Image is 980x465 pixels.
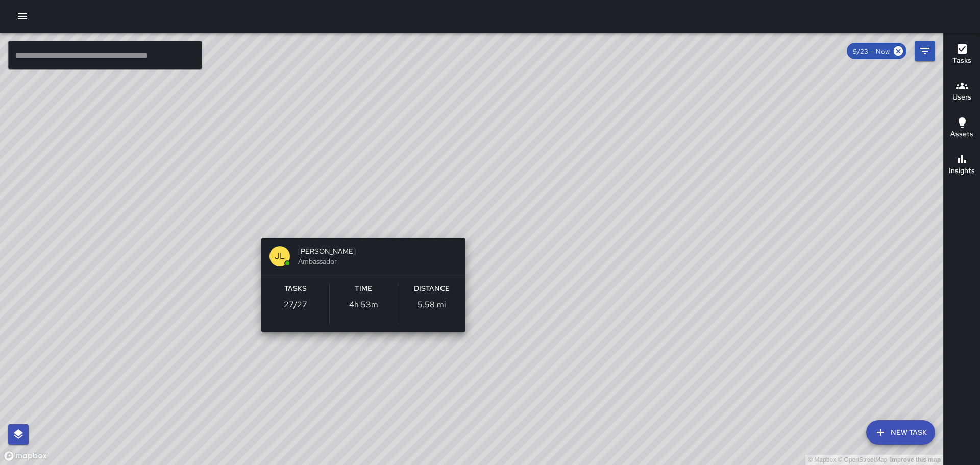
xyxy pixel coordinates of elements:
[952,92,971,103] h6: Users
[414,283,450,295] h6: Distance
[298,246,457,256] span: [PERSON_NAME]
[944,74,980,110] button: Users
[847,47,896,56] span: 9/23 — Now
[418,299,446,311] p: 5.58 mi
[915,41,935,61] button: Filters
[349,299,378,311] p: 4h 53m
[261,238,465,332] button: JL[PERSON_NAME]AmbassadorTasks27/27Time4h 53mDistance5.58 mi
[298,256,457,266] span: Ambassador
[284,299,307,311] p: 27 / 27
[944,147,980,184] button: Insights
[866,420,935,445] button: New Task
[847,43,906,59] div: 9/23 — Now
[275,250,285,262] p: JL
[950,129,973,140] h6: Assets
[944,37,980,74] button: Tasks
[355,283,372,295] h6: Time
[284,283,307,295] h6: Tasks
[952,55,971,66] h6: Tasks
[949,165,975,177] h6: Insights
[944,110,980,147] button: Assets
